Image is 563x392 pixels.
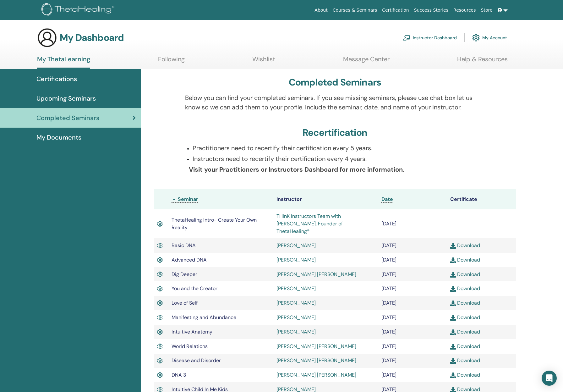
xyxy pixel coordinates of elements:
[157,220,163,228] img: Active Certificate
[450,373,456,378] img: download.svg
[172,314,236,321] span: Manifesting and Abundance
[157,270,163,279] img: Active Certificate
[450,257,456,263] img: download.svg
[276,314,316,321] a: [PERSON_NAME]
[450,314,480,321] a: Download
[172,242,196,249] span: Basic DNA
[412,4,451,16] a: Success Stories
[450,271,480,278] a: Download
[157,371,163,379] img: Active Certificate
[450,357,480,364] a: Download
[36,94,96,103] span: Upcoming Seminars
[378,209,447,238] td: [DATE]
[378,253,447,267] td: [DATE]
[172,343,208,350] span: World Relations
[36,113,99,123] span: Completed Seminars
[172,357,221,364] span: Disease and Disorder
[37,28,57,48] img: generic-user-icon.jpg
[478,4,495,16] a: Store
[193,143,485,153] p: Practitioners need to recertify their certification every 5 years.
[276,271,356,278] a: [PERSON_NAME] [PERSON_NAME]
[157,342,163,351] img: Active Certificate
[450,329,456,335] img: download.svg
[472,32,480,43] img: cog.svg
[378,325,447,339] td: [DATE]
[276,372,356,378] a: [PERSON_NAME] [PERSON_NAME]
[450,257,480,263] a: Download
[157,285,163,293] img: Active Certificate
[289,77,381,88] h3: Completed Seminars
[378,296,447,310] td: [DATE]
[36,74,77,84] span: Certifications
[450,329,480,335] a: Download
[450,300,480,306] a: Download
[172,285,217,292] span: You and the Creator
[252,55,275,68] a: Wishlist
[157,299,163,307] img: Active Certificate
[450,301,456,306] img: download.svg
[172,300,198,306] span: Love of Self
[451,4,478,16] a: Resources
[381,196,393,202] span: Date
[36,133,81,142] span: My Documents
[403,31,457,45] a: Instructor Dashboard
[450,285,480,292] a: Download
[450,358,456,364] img: download.svg
[450,372,480,378] a: Download
[450,272,456,278] img: download.svg
[273,189,378,209] th: Instructor
[276,343,356,350] a: [PERSON_NAME] [PERSON_NAME]
[330,4,380,16] a: Courses & Seminars
[41,3,117,17] img: logo.png
[172,257,207,263] span: Advanced DNA
[403,35,410,41] img: chalkboard-teacher.svg
[172,217,257,231] span: ThetaHealing Intro- Create Your Own Reality
[303,127,367,138] h3: Recertification
[450,343,480,350] a: Download
[542,371,557,386] div: Open Intercom Messenger
[157,313,163,322] img: Active Certificate
[185,93,485,112] p: Below you can find your completed seminars. If you see missing seminars, please use chat box let ...
[276,257,316,263] a: [PERSON_NAME]
[450,344,456,350] img: download.svg
[447,189,516,209] th: Certificate
[450,315,456,321] img: download.svg
[193,154,485,163] p: Instructors need to recertify their certification every 4 years.
[172,271,197,278] span: Dig Deeper
[378,354,447,368] td: [DATE]
[457,55,508,68] a: Help & Resources
[172,372,186,378] span: DNA 3
[172,329,212,335] span: Intuitive Anatomy
[37,55,90,69] a: My ThetaLearning
[380,4,411,16] a: Certification
[157,328,163,336] img: Active Certificate
[276,357,356,364] a: [PERSON_NAME] [PERSON_NAME]
[157,357,163,365] img: Active Certificate
[378,281,447,296] td: [DATE]
[378,310,447,325] td: [DATE]
[343,55,390,68] a: Message Center
[276,300,316,306] a: [PERSON_NAME]
[189,165,404,174] b: Visit your Practitioners or Instructors Dashboard for more information.
[158,55,185,68] a: Following
[450,243,456,249] img: download.svg
[450,286,456,292] img: download.svg
[381,196,393,203] a: Date
[378,267,447,282] td: [DATE]
[276,329,316,335] a: [PERSON_NAME]
[60,32,124,43] h3: My Dashboard
[157,256,163,264] img: Active Certificate
[378,238,447,253] td: [DATE]
[276,213,343,235] a: THInK Instructors Team with [PERSON_NAME], Founder of ThetaHealing®
[276,285,316,292] a: [PERSON_NAME]
[450,242,480,249] a: Download
[157,241,163,250] img: Active Certificate
[378,368,447,382] td: [DATE]
[472,31,507,45] a: My Account
[312,4,330,16] a: About
[378,339,447,354] td: [DATE]
[276,242,316,249] a: [PERSON_NAME]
